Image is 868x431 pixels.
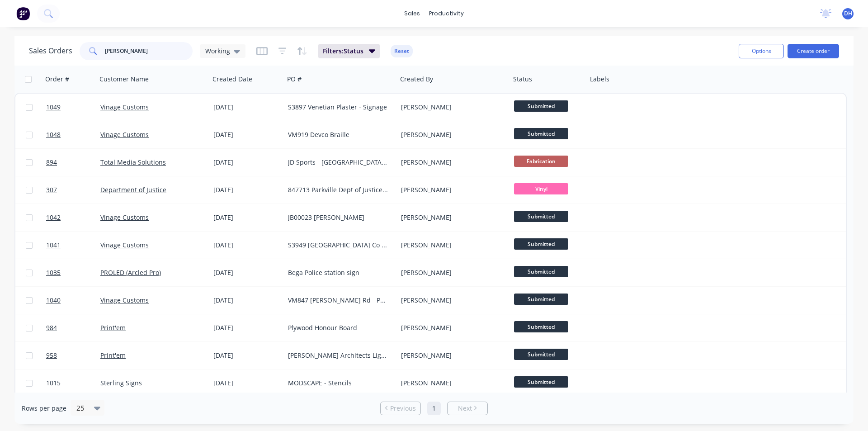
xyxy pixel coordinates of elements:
span: 307 [46,185,57,194]
div: [PERSON_NAME] [401,103,501,112]
div: [DATE] [213,130,281,139]
div: [PERSON_NAME] [401,241,501,250]
span: 1015 [46,379,61,388]
div: PO # [287,75,302,84]
span: Vinyl [514,183,568,194]
div: S3949 [GEOGRAPHIC_DATA] Co - GPT Signage [288,241,388,250]
a: Department of Justice [100,185,166,194]
div: [PERSON_NAME] [401,268,501,277]
div: [PERSON_NAME] [401,351,501,360]
span: Submitted [514,376,568,388]
span: Submitted [514,321,568,332]
button: Filters:Status [318,44,380,58]
span: 1049 [46,103,61,112]
span: Filters: Status [323,47,363,56]
span: Submitted [514,266,568,277]
div: Labels [590,75,609,84]
div: Status [513,75,532,84]
div: [PERSON_NAME] [401,158,501,167]
div: [DATE] [213,185,281,194]
span: Rows per page [22,404,66,413]
a: 984 [46,314,100,341]
button: Options [739,44,784,58]
span: Submitted [514,211,568,222]
a: 307 [46,176,100,204]
span: Submitted [514,294,568,305]
span: Next [458,404,472,413]
div: VM847 [PERSON_NAME] Rd - Panel [288,296,388,305]
div: JB00023 [PERSON_NAME] [288,213,388,222]
div: [PERSON_NAME] [401,130,501,139]
span: DH [844,9,852,18]
img: Factory [16,7,30,20]
a: Page 1 is your current page [427,402,441,415]
div: [DATE] [213,296,281,305]
a: Vinage Customs [100,213,149,222]
span: Submitted [514,128,568,139]
a: 1041 [46,232,100,259]
a: Vinage Customs [100,130,149,139]
div: Created Date [212,75,252,84]
div: [DATE] [213,323,281,332]
div: 847713 Parkville Dept of Justice - REVISED NEW DESIGN [288,185,388,194]
div: [DATE] [213,379,281,388]
div: sales [400,7,425,20]
a: 1042 [46,204,100,231]
div: [DATE] [213,103,281,112]
div: [PERSON_NAME] Architects Lightbox Cover [288,351,388,360]
div: [PERSON_NAME] [401,323,501,332]
div: [PERSON_NAME] [401,185,501,194]
a: Vinage Customs [100,241,149,249]
div: JD Sports - [GEOGRAPHIC_DATA] [GEOGRAPHIC_DATA] [288,158,388,167]
a: 1049 [46,94,100,121]
div: [DATE] [213,351,281,360]
div: [DATE] [213,241,281,250]
div: Customer Name [99,75,149,84]
span: Submitted [514,349,568,360]
ul: Pagination [377,402,491,415]
button: Reset [391,45,413,57]
a: 1035 [46,259,100,286]
a: 1040 [46,287,100,314]
div: [DATE] [213,158,281,167]
span: 1048 [46,130,61,139]
div: S3897 Venetian Plaster - Signage [288,103,388,112]
a: PROLED (Arcled Pro) [100,268,161,277]
a: Total Media Solutions [100,158,166,166]
div: Created By [400,75,433,84]
span: 1040 [46,296,61,305]
span: 984 [46,323,57,332]
span: 1042 [46,213,61,222]
div: productivity [425,7,468,20]
a: Previous page [381,404,420,413]
div: [DATE] [213,213,281,222]
div: [PERSON_NAME] [401,213,501,222]
span: Previous [390,404,416,413]
span: 958 [46,351,57,360]
a: 958 [46,342,100,369]
a: Print'em [100,323,126,332]
a: Vinage Customs [100,296,149,304]
button: Create order [788,44,839,58]
span: 894 [46,158,57,167]
span: Submitted [514,100,568,112]
div: Bega Police station sign [288,268,388,277]
a: Sterling Signs [100,379,142,387]
div: [PERSON_NAME] [401,379,501,388]
div: [PERSON_NAME] [401,296,501,305]
a: 1048 [46,121,100,148]
div: [DATE] [213,268,281,277]
h1: Sales Orders [29,47,72,55]
a: Next page [448,404,487,413]
span: Working [205,46,230,56]
a: 1015 [46,369,100,397]
div: Plywood Honour Board [288,323,388,332]
div: MODSCAPE - Stencils [288,379,388,388]
span: Fabrication [514,156,568,167]
span: Submitted [514,238,568,250]
div: VM919 Devco Braille [288,130,388,139]
a: 894 [46,149,100,176]
a: Vinage Customs [100,103,149,111]
span: 1035 [46,268,61,277]
a: Print'em [100,351,126,360]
